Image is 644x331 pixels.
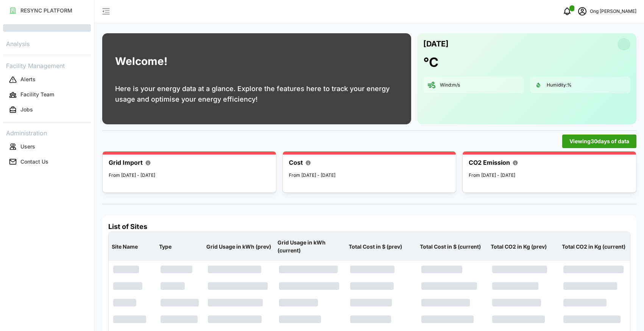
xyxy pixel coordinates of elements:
p: From [DATE] - [DATE] [109,172,270,179]
button: Users [3,140,91,153]
p: Facility Team [20,91,54,98]
button: Contact Us [3,155,91,169]
button: Alerts [3,73,91,87]
p: Administration [3,127,91,138]
p: Jobs [20,106,33,113]
a: Alerts [3,72,91,87]
p: Cost [289,158,303,167]
button: RESYNC PLATFORM [3,4,91,17]
p: Total Cost in $ (current) [418,237,487,257]
p: Total Cost in $ (prev) [347,237,415,257]
a: Contact Us [3,154,91,169]
p: Users [20,143,35,150]
h1: Welcome! [115,53,167,70]
a: Jobs [3,102,91,118]
p: From [DATE] - [DATE] [289,172,450,179]
button: Viewing30days of data [562,135,636,148]
p: RESYNC PLATFORM [20,7,72,14]
h1: °C [423,54,438,71]
p: Ong [PERSON_NAME] [590,8,636,15]
a: Facility Team [3,87,91,102]
p: From [DATE] - [DATE] [469,172,630,179]
p: Site Name [110,237,154,257]
p: [DATE] [423,38,449,50]
button: schedule [575,4,590,19]
h4: List of Sites [108,222,630,232]
p: Humidity: % [547,82,572,88]
button: Facility Team [3,88,91,102]
p: Grid Usage in kWh (prev) [205,237,273,257]
p: Total CO2 in Kg (current) [560,237,628,257]
a: Users [3,139,91,154]
p: Wind: m/s [440,82,460,88]
p: Type [157,237,202,257]
p: Grid Usage in kWh (current) [276,233,344,260]
button: notifications [560,4,575,19]
p: Facility Management [3,60,91,71]
span: Viewing 30 days of data [569,135,629,148]
p: Here is your energy data at a glance. Explore the features here to track your energy usage and op... [115,84,398,105]
a: RESYNC PLATFORM [3,3,91,18]
p: Total CO2 in Kg (prev) [489,237,557,257]
p: CO2 Emission [469,158,510,167]
p: Contact Us [20,158,48,165]
p: Grid Import [109,158,143,167]
p: Analysis [3,38,91,49]
p: Alerts [20,76,36,83]
button: Jobs [3,103,91,117]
